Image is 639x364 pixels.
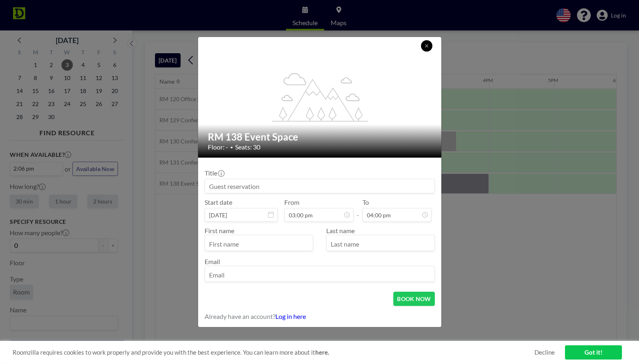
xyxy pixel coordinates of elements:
span: • [230,144,233,150]
span: Floor: - [208,143,228,151]
button: BOOK NOW [393,292,434,306]
a: Log in here [275,312,306,320]
input: Email [205,268,434,282]
a: here. [315,349,329,356]
label: First name [205,227,234,234]
h2: RM 138 Event Space [208,131,432,143]
label: Last name [326,227,355,234]
input: First name [205,237,313,251]
input: Last name [327,237,434,251]
span: Seats: 30 [235,143,260,151]
input: Guest reservation [205,179,434,193]
label: Title [205,169,224,177]
a: Got it! [565,345,622,360]
label: Start date [205,198,232,206]
g: flex-grow: 1.2; [272,72,368,121]
label: From [284,198,299,206]
span: Roomzilla requires cookies to work properly and provide you with the best experience. You can lea... [13,349,534,356]
label: Email [205,258,220,265]
a: Decline [534,349,555,356]
span: Already have an account? [205,312,275,321]
span: - [357,201,359,219]
label: To [362,198,369,206]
